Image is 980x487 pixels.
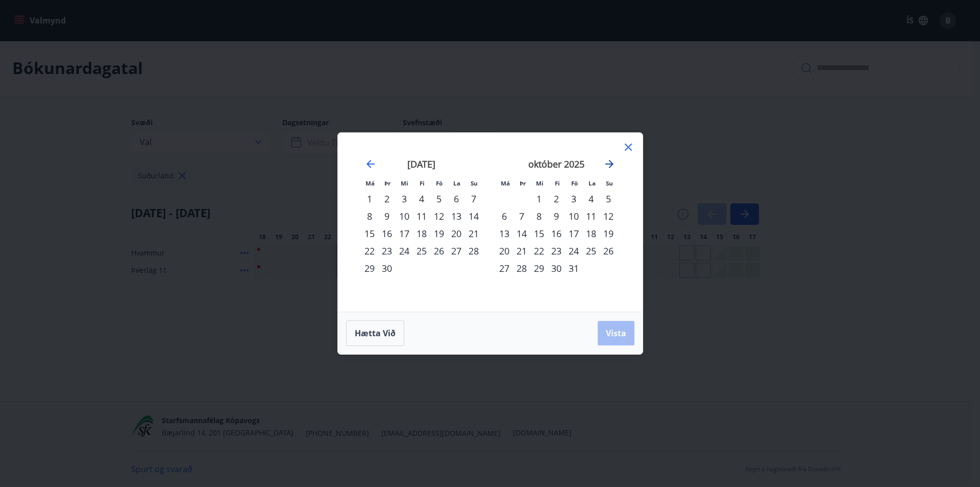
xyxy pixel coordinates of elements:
td: Choose þriðjudagur, 23. september 2025 as your check-in date. It’s available. [378,242,396,260]
div: 30 [548,260,565,277]
td: Choose þriðjudagur, 14. október 2025 as your check-in date. It’s available. [513,225,530,242]
div: 1 [361,190,378,207]
td: Choose þriðjudagur, 2. september 2025 as your check-in date. It’s available. [378,190,396,207]
small: Fö [436,179,443,187]
td: Choose mánudagur, 13. október 2025 as your check-in date. It’s available. [496,225,513,242]
small: Su [606,179,613,187]
div: 15 [530,225,548,242]
td: Choose laugardagur, 4. október 2025 as your check-in date. It’s available. [582,190,600,207]
div: 5 [430,190,448,207]
td: Choose sunnudagur, 7. september 2025 as your check-in date. It’s available. [465,190,482,207]
small: La [453,179,460,187]
td: Choose miðvikudagur, 1. október 2025 as your check-in date. It’s available. [530,190,548,207]
div: 21 [513,242,530,260]
div: 9 [378,207,396,225]
div: 18 [413,225,430,242]
div: 22 [530,242,548,260]
div: 8 [530,207,548,225]
div: 17 [565,225,582,242]
td: Choose föstudagur, 12. september 2025 as your check-in date. It’s available. [430,207,448,225]
td: Choose þriðjudagur, 16. september 2025 as your check-in date. It’s available. [378,225,396,242]
div: 26 [600,242,617,260]
td: Choose föstudagur, 26. september 2025 as your check-in date. It’s available. [430,242,448,260]
div: 19 [430,225,448,242]
div: 11 [413,207,430,225]
td: Choose miðvikudagur, 10. september 2025 as your check-in date. It’s available. [396,207,413,225]
td: Choose fimmtudagur, 18. september 2025 as your check-in date. It’s available. [413,225,430,242]
div: 11 [582,207,600,225]
div: 13 [448,207,465,225]
div: 19 [600,225,617,242]
td: Choose mánudagur, 20. október 2025 as your check-in date. It’s available. [496,242,513,260]
div: 29 [361,260,378,277]
td: Choose sunnudagur, 26. október 2025 as your check-in date. It’s available. [600,242,617,260]
button: Hætta við [346,320,404,346]
td: Choose fimmtudagur, 4. september 2025 as your check-in date. It’s available. [413,190,430,207]
td: Choose þriðjudagur, 7. október 2025 as your check-in date. It’s available. [513,207,530,225]
small: Fi [420,179,425,187]
div: 10 [565,207,582,225]
td: Choose sunnudagur, 19. október 2025 as your check-in date. It’s available. [600,225,617,242]
td: Choose föstudagur, 19. september 2025 as your check-in date. It’s available. [430,225,448,242]
td: Choose föstudagur, 5. september 2025 as your check-in date. It’s available. [430,190,448,207]
td: Choose föstudagur, 3. október 2025 as your check-in date. It’s available. [565,190,582,207]
div: 29 [530,260,548,277]
div: 9 [548,207,565,225]
div: 28 [465,242,482,260]
td: Choose fimmtudagur, 25. september 2025 as your check-in date. It’s available. [413,242,430,260]
div: Calendar [350,145,630,299]
div: 30 [378,260,396,277]
small: Þr [520,179,526,187]
td: Choose miðvikudagur, 22. október 2025 as your check-in date. It’s available. [530,242,548,260]
div: 31 [565,260,582,277]
td: Choose laugardagur, 25. október 2025 as your check-in date. It’s available. [582,242,600,260]
div: 27 [496,260,513,277]
div: 24 [565,242,582,260]
div: 5 [600,190,617,207]
small: Má [501,179,510,187]
td: Choose laugardagur, 13. september 2025 as your check-in date. It’s available. [448,207,465,225]
td: Choose þriðjudagur, 30. september 2025 as your check-in date. It’s available. [378,260,396,277]
small: Má [365,179,375,187]
div: 12 [600,207,617,225]
div: 8 [361,207,378,225]
td: Choose fimmtudagur, 11. september 2025 as your check-in date. It’s available. [413,207,430,225]
div: 26 [430,242,448,260]
small: Mi [536,179,544,187]
small: Fi [555,179,560,187]
small: La [589,179,596,187]
div: 3 [565,190,582,207]
td: Choose sunnudagur, 12. október 2025 as your check-in date. It’s available. [600,207,617,225]
div: Move backward to switch to the previous month. [364,158,377,170]
div: 6 [448,190,465,207]
td: Choose fimmtudagur, 30. október 2025 as your check-in date. It’s available. [548,260,565,277]
div: Move forward to switch to the next month. [603,158,616,170]
div: 2 [548,190,565,207]
div: 27 [448,242,465,260]
td: Choose miðvikudagur, 8. október 2025 as your check-in date. It’s available. [530,207,548,225]
td: Choose laugardagur, 20. september 2025 as your check-in date. It’s available. [448,225,465,242]
td: Choose mánudagur, 22. september 2025 as your check-in date. It’s available. [361,242,378,260]
td: Choose föstudagur, 10. október 2025 as your check-in date. It’s available. [565,207,582,225]
td: Choose fimmtudagur, 9. október 2025 as your check-in date. It’s available. [548,207,565,225]
div: 10 [396,207,413,225]
td: Choose miðvikudagur, 17. september 2025 as your check-in date. It’s available. [396,225,413,242]
small: Mi [401,179,408,187]
td: Choose mánudagur, 29. september 2025 as your check-in date. It’s available. [361,260,378,277]
div: 23 [548,242,565,260]
div: 7 [465,190,482,207]
strong: október 2025 [528,158,584,170]
td: Choose mánudagur, 6. október 2025 as your check-in date. It’s available. [496,207,513,225]
td: Choose sunnudagur, 14. september 2025 as your check-in date. It’s available. [465,207,482,225]
div: 24 [396,242,413,260]
div: 4 [582,190,600,207]
div: 16 [548,225,565,242]
div: 23 [378,242,396,260]
div: 14 [465,207,482,225]
td: Choose mánudagur, 1. september 2025 as your check-in date. It’s available. [361,190,378,207]
td: Choose þriðjudagur, 28. október 2025 as your check-in date. It’s available. [513,260,530,277]
td: Choose föstudagur, 24. október 2025 as your check-in date. It’s available. [565,242,582,260]
div: 17 [396,225,413,242]
td: Choose fimmtudagur, 2. október 2025 as your check-in date. It’s available. [548,190,565,207]
small: Þr [384,179,390,187]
